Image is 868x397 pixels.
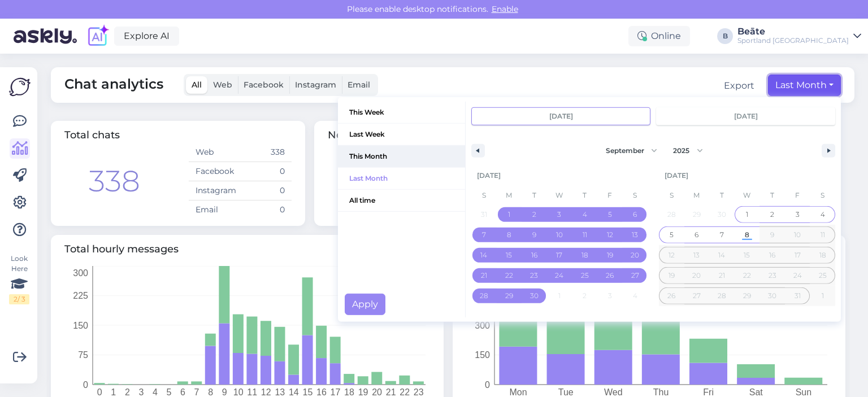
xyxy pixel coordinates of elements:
[607,245,613,265] span: 19
[530,286,539,306] span: 30
[505,286,513,306] span: 29
[194,387,199,397] tspan: 7
[556,245,562,265] span: 17
[670,225,674,245] span: 5
[737,27,849,36] div: Beāte
[735,265,760,286] button: 22
[338,124,465,145] span: Last Week
[348,80,370,90] span: Email
[709,286,735,306] button: 28
[475,350,490,360] tspan: 150
[597,186,623,204] span: F
[821,225,825,245] span: 11
[657,108,835,125] input: Continuous
[73,268,88,278] tspan: 300
[583,204,587,225] span: 4
[597,225,623,245] button: 12
[180,387,185,397] tspan: 6
[261,387,271,397] tspan: 12
[547,225,572,245] button: 10
[471,165,648,186] div: [DATE]
[497,245,522,265] button: 15
[719,265,725,286] span: 21
[768,75,841,96] button: Last Month
[709,225,735,245] button: 7
[64,74,163,96] span: Chat analytics
[759,225,785,245] button: 9
[167,387,172,397] tspan: 5
[480,245,487,265] span: 14
[572,265,597,286] button: 25
[785,225,810,245] button: 10
[414,387,424,397] tspan: 23
[522,225,547,245] button: 9
[581,245,588,265] span: 18
[338,146,465,168] button: This Month
[244,80,284,90] span: Facebook
[796,387,811,397] tspan: Sun
[819,245,826,265] span: 18
[785,265,810,286] button: 24
[684,186,710,204] span: M
[759,286,785,306] button: 30
[275,387,285,397] tspan: 13
[581,265,589,286] span: 25
[770,225,774,245] span: 9
[684,225,710,245] button: 6
[240,162,292,181] td: 0
[111,387,116,397] tspan: 1
[555,265,563,286] span: 24
[743,286,751,306] span: 29
[471,186,497,204] span: S
[547,265,572,286] button: 24
[547,186,572,204] span: W
[338,190,465,211] span: All time
[497,225,522,245] button: 8
[338,102,465,124] button: This Week
[338,102,465,123] span: This Week
[138,387,144,397] tspan: 3
[89,159,140,203] div: 338
[795,245,801,265] span: 17
[497,265,522,286] button: 22
[522,245,547,265] button: 16
[328,129,382,141] span: New chats
[189,143,240,162] td: Web
[386,387,396,397] tspan: 21
[796,204,800,225] span: 3
[735,245,760,265] button: 15
[316,387,327,397] tspan: 16
[622,186,648,204] span: S
[597,204,623,225] button: 5
[759,204,785,225] button: 2
[240,181,292,200] td: 0
[737,36,849,45] div: Sportland [GEOGRAPHIC_DATA]
[572,204,597,225] button: 4
[737,27,861,45] a: BeāteSportland [GEOGRAPHIC_DATA]
[604,387,623,397] tspan: Wed
[240,143,292,162] td: 338
[547,245,572,265] button: 17
[531,245,537,265] span: 16
[659,165,835,186] div: [DATE]
[522,186,547,204] span: T
[709,186,735,204] span: T
[338,146,465,167] span: This Month
[632,225,638,245] span: 13
[522,286,547,306] button: 30
[189,200,240,220] td: Email
[522,204,547,225] button: 2
[522,265,547,286] button: 23
[125,387,130,397] tspan: 2
[78,350,88,360] tspan: 75
[744,245,750,265] span: 15
[192,80,202,90] span: All
[669,245,675,265] span: 12
[488,4,522,14] span: Enable
[9,76,31,98] img: Askly Logo
[720,225,724,245] span: 7
[743,265,751,286] span: 22
[222,387,227,397] tspan: 9
[810,245,835,265] button: 18
[622,265,648,286] button: 27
